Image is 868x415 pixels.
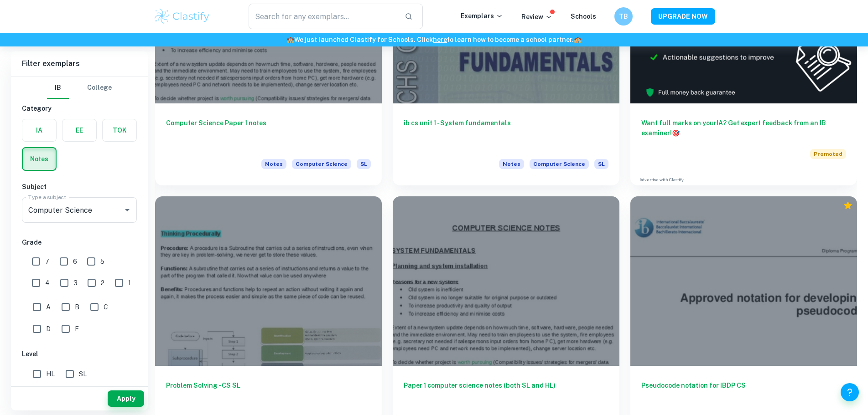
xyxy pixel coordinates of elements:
button: TB [614,7,633,26]
span: 2 [101,278,104,288]
span: 7 [45,256,49,266]
span: SL [594,159,608,169]
span: Notes [499,159,524,169]
a: Advertise with Clastify [639,177,684,183]
span: E [75,324,79,334]
span: D [46,324,51,334]
span: 5 [100,256,104,266]
a: Schools [571,13,596,20]
button: Apply [108,390,144,407]
h6: Category [22,103,137,113]
span: 4 [45,278,50,288]
h6: Want full marks on your IA ? Get expert feedback from an IB examiner! [641,118,846,138]
span: Notes [261,159,286,169]
span: Promoted [810,149,846,159]
h6: Subject [22,182,137,192]
h6: Paper 1 computer science notes (both SL and HL) [404,380,608,410]
span: 🎯 [672,129,680,137]
h6: Level [22,349,137,359]
button: TOK [103,119,136,141]
button: IB [47,77,69,99]
input: Search for any exemplars... [249,4,398,29]
span: 🏫 [286,36,294,43]
h6: We just launched Clastify for Schools. Click to learn how to become a school partner. [2,35,866,45]
span: Computer Science [530,159,589,169]
button: Help and Feedback [841,383,859,401]
button: Open [121,204,134,216]
button: UPGRADE NOW [651,8,715,25]
span: 3 [73,278,78,288]
span: 6 [73,256,77,266]
h6: Pseudocode notation for IBDP CS [641,380,846,410]
span: B [75,302,79,312]
span: C [104,302,108,312]
a: here [433,36,447,43]
button: EE [62,119,96,141]
label: Type a subject [28,193,66,201]
span: SL [79,369,87,379]
button: Notes [23,148,56,170]
div: Premium [843,201,852,210]
h6: Problem Solving - CS SL [166,380,371,410]
span: A [46,302,51,312]
h6: Filter exemplars [11,51,148,77]
h6: TB [618,11,629,21]
span: Computer Science [292,159,351,169]
button: College [87,77,112,99]
span: HL [46,369,55,379]
p: Exemplars [461,11,503,21]
span: 1 [128,278,131,288]
h6: Computer Science Paper 1 notes [166,118,371,148]
span: SL [357,159,371,169]
h6: ib cs unit 1 - System fundamentals [404,118,608,148]
div: Filter type choice [47,77,112,99]
span: 🏫 [574,36,582,43]
img: Clastify logo [153,7,211,26]
p: Review [521,12,552,22]
button: IA [22,119,56,141]
h6: Grade [22,237,137,247]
